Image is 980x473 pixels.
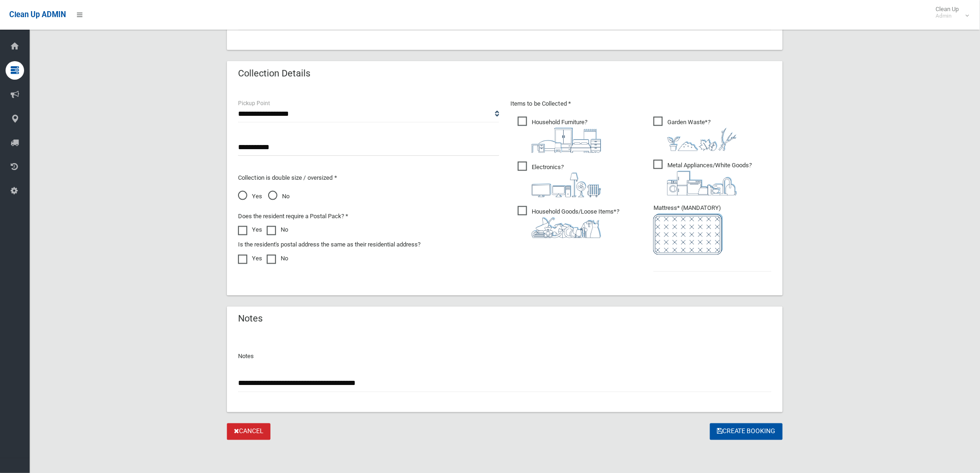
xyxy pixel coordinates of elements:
label: Yes [238,224,262,235]
i: ? [532,119,601,153]
p: Collection is double size / oversized * [238,172,499,183]
span: Mattress* (MANDATORY) [653,204,772,255]
p: Notes [238,351,772,362]
i: ? [667,162,752,196]
img: b13cc3517677393f34c0a387616ef184.png [532,217,601,238]
img: 394712a680b73dbc3d2a6a3a7ffe5a07.png [532,173,601,197]
p: Items to be Collected * [510,98,772,109]
i: ? [532,164,601,197]
label: Is the resident's postal address the same as their residential address? [238,239,421,250]
header: Collection Details [227,64,321,82]
img: e7408bece873d2c1783593a074e5cb2f.png [653,214,723,255]
i: ? [667,119,737,151]
span: Metal Appliances/White Goods [653,160,752,196]
button: Create Booking [710,423,783,441]
span: Household Furniture [518,117,601,153]
span: Clean Up [931,6,968,19]
img: 36c1b0289cb1767239cdd3de9e694f19.png [667,171,737,196]
span: Clean Up ADMIN [9,10,66,19]
img: 4fd8a5c772b2c999c83690221e5242e0.png [667,128,737,151]
label: Yes [238,253,262,264]
label: Does the resident require a Postal Pack? * [238,211,348,222]
header: Notes [227,310,274,328]
small: Admin [936,13,959,19]
span: Electronics [518,162,601,197]
i: ? [532,208,619,238]
img: aa9efdbe659d29b613fca23ba79d85cb.png [532,128,601,153]
label: No [267,253,288,264]
span: No [268,191,289,202]
label: No [267,224,288,235]
span: Yes [238,191,262,202]
span: Garden Waste* [653,117,737,151]
span: Household Goods/Loose Items* [518,206,619,238]
a: Cancel [227,423,270,441]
